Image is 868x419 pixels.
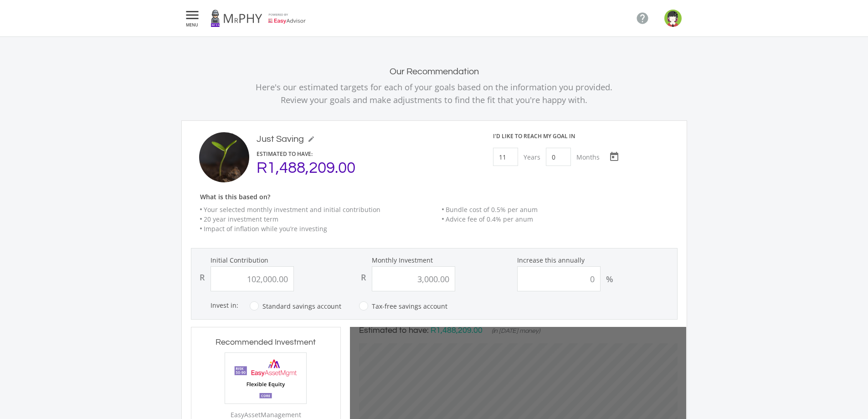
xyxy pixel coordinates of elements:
img: default-avatar-short-hair-girl.png [664,10,682,27]
li: 20 year investment term [200,214,436,224]
div: R [200,272,205,283]
span: R1,488,209.00 [431,326,483,335]
div: Invest in: [211,300,677,312]
a:  [632,8,653,29]
i:  [636,11,649,25]
label: Standard savings account [250,300,341,312]
div: R1,488,209.00 [257,162,475,173]
input: Months [546,148,571,166]
div: I'd like to reach my goal in [493,132,575,140]
li: Bundle cost of 0.5% per anum [442,205,678,214]
li: Advice fee of 0.4% per anum [442,214,678,224]
div: ESTIMATED TO HAVE: [257,150,475,158]
input: Years [493,148,518,166]
label: Increase this annually [517,256,674,264]
i: mode_edit [308,135,315,143]
button: mode_edit [304,132,318,146]
button:  MENU [181,9,203,27]
p: Here's our estimated targets for each of your goals based on the information you provided. Review... [181,81,687,106]
img: EMPBundle_CEquity.png [225,353,306,403]
label: Tax-free savings account [359,300,447,312]
span: MENU [184,23,200,27]
h3: Recommended Investment [200,336,332,349]
span: Estimated to have: [359,326,429,335]
label: Monthly Investment [355,256,513,264]
li: Impact of inflation while you’re investing [200,224,436,233]
button: Open calendar [605,148,623,166]
i:  [184,10,200,21]
div: % [606,274,613,285]
h2: Our Recommendation [181,66,687,77]
div: R [361,272,366,283]
div: Just Saving [257,132,304,146]
label: Initial Contribution [194,256,351,264]
div: Years [518,148,546,166]
div: Months [571,148,605,166]
h6: What is this based on? [191,193,687,201]
li: Your selected monthly investment and initial contribution [200,205,436,214]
